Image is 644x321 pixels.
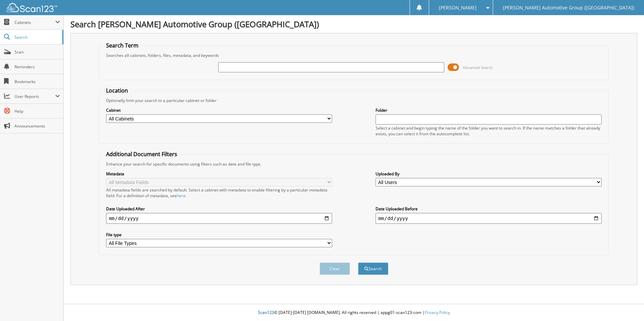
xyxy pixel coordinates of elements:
[14,49,60,55] span: Scan
[106,206,332,212] label: Date Uploaded After
[376,213,602,224] input: end
[425,310,450,315] a: Privacy Policy
[439,6,477,10] span: [PERSON_NAME]
[103,150,181,158] legend: Additional Document Filters
[106,187,332,199] div: All metadata fields are searched by default. Select a cabinet with metadata to enable filtering b...
[503,6,634,10] span: [PERSON_NAME] Automotive Group ([GEOGRAPHIC_DATA])
[14,94,55,99] span: User Reports
[14,79,60,84] span: Bookmarks
[106,107,332,113] label: Cabinet
[258,310,274,315] span: Scan123
[463,65,493,70] span: Advanced Search
[103,42,142,49] legend: Search Term
[14,64,60,70] span: Reminders
[358,262,388,275] button: Search
[70,19,637,30] h1: Search [PERSON_NAME] Automotive Group ([GEOGRAPHIC_DATA])
[7,3,57,12] img: scan123-logo-white.svg
[103,98,605,103] div: Optionally limit your search to a particular cabinet or folder
[64,305,644,321] div: © [DATE]-[DATE] [DOMAIN_NAME]. All rights reserved | appg01-scan123-com |
[376,125,602,137] div: Select a cabinet and begin typing the name of the folder you want to search in. If the name match...
[610,289,644,321] iframe: Chat Widget
[376,206,602,212] label: Date Uploaded Before
[106,213,332,224] input: start
[106,171,332,177] label: Metadata
[376,107,602,113] label: Folder
[14,34,59,40] span: Search
[320,262,350,275] button: Clear
[106,232,332,238] label: File type
[103,87,131,94] legend: Location
[14,108,60,114] span: Help
[103,161,605,167] div: Enhance your search for specific documents using filters such as date and file type.
[376,171,602,177] label: Uploaded By
[14,20,55,25] span: Cabinets
[177,193,186,199] a: here
[14,123,60,129] span: Announcements
[103,52,605,58] div: Searches all cabinets, folders, files, metadata, and keywords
